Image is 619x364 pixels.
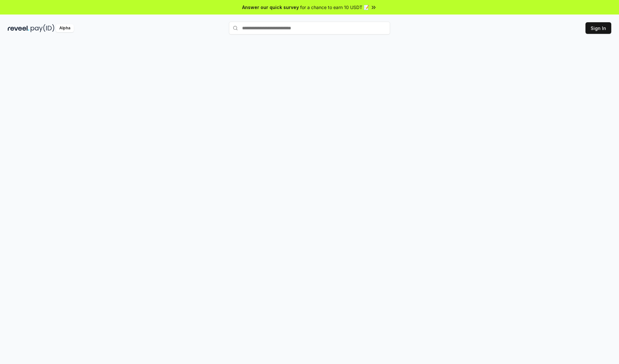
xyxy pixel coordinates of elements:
img: reveel_dark [8,24,29,32]
button: Sign In [585,22,611,34]
img: pay_id [31,24,54,32]
span: for a chance to earn 10 USDT 📝 [300,4,369,11]
div: Alpha [56,24,74,32]
span: Answer our quick survey [242,4,299,11]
